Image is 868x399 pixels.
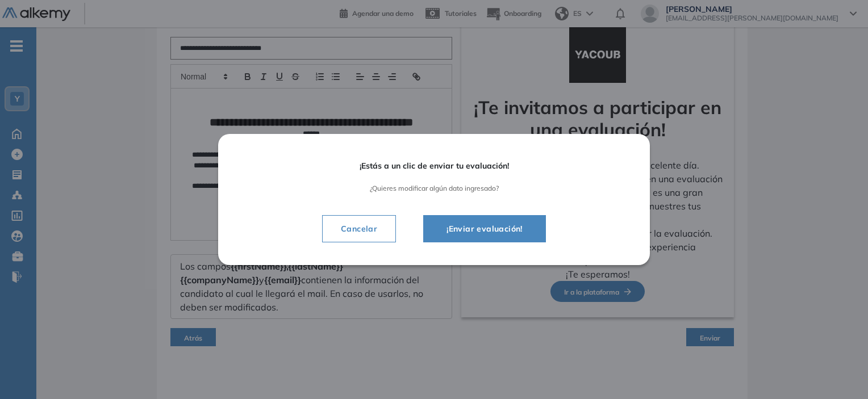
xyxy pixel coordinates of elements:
[423,215,546,242] button: ¡Enviar evaluación!
[437,222,532,236] span: ¡Enviar evaluación!
[332,222,386,236] span: Cancelar
[811,345,868,399] div: Widget de chat
[250,184,618,192] span: ¿Quieres modificar algún dato ingresado?
[811,345,868,399] iframe: Chat Widget
[322,215,396,242] button: Cancelar
[250,161,618,171] span: ¡Estás a un clic de enviar tu evaluación!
